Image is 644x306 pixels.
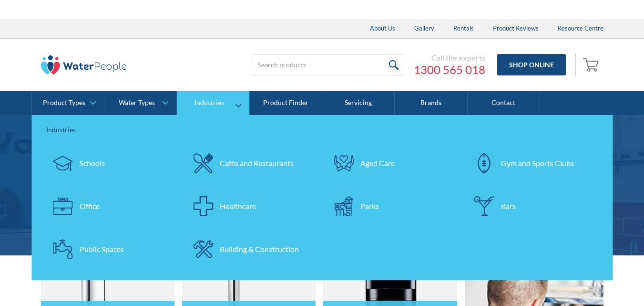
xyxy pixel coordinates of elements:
a: 1300 565 018 [414,63,485,77]
a: Cafés and Restaurants [186,147,317,180]
div: Bars [501,200,516,212]
a: Healthcare [186,190,317,223]
div: Office [80,200,100,212]
div: Healthcare [220,200,256,212]
a: Shop Online [497,54,566,75]
div: Aged Care [360,158,395,169]
img: The Water People [41,55,127,74]
a: Product Finder [250,91,322,115]
a: Open empty cart [581,53,603,76]
div: Industries [46,125,599,135]
a: Bars [468,190,599,223]
div: Cafés and Restaurants [220,158,294,169]
div: Call the experts [414,53,485,63]
img: shopping cart [583,57,601,72]
a: Contact [468,91,540,115]
a: Rentals [444,19,483,38]
a: Building & Construction [186,232,317,266]
a: Water Types [104,91,176,115]
a: Servicing [322,91,395,115]
a: Parks [327,190,458,223]
a: Product Reviews [483,19,548,38]
a: Brands [395,91,467,115]
a: Public Spaces [46,232,177,266]
a: Gallery [405,19,444,38]
nav: Industries [32,115,613,280]
a: Gym and Sports Clubs [468,147,599,180]
a: About Us [360,19,405,38]
div: Building & Construction [220,243,299,255]
a: Aged Care [327,147,458,180]
div: Product Types [43,99,85,107]
div: Water Types [119,99,155,107]
a: Product Types [32,91,104,115]
div: Gym and Sports Clubs [501,158,574,169]
a: Office [46,190,177,223]
div: Industries [194,99,224,107]
div: Schools [80,158,105,169]
a: Resource Centre [548,19,613,38]
a: Industries [177,91,249,115]
div: Parks [360,200,379,212]
a: Schools [46,147,177,180]
div: Public Spaces [80,243,124,255]
input: Search products [252,54,404,75]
